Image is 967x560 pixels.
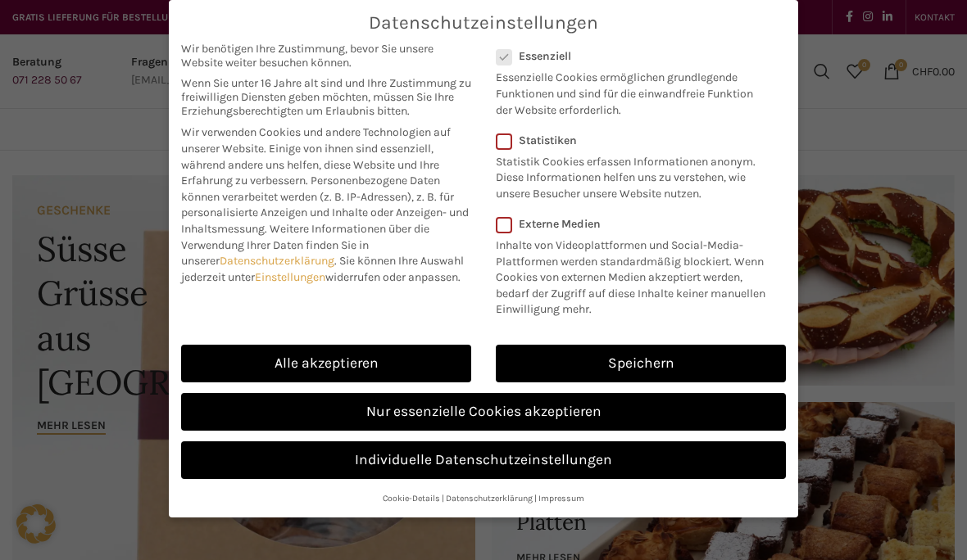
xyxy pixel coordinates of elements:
[181,222,429,268] span: Weitere Informationen über die Verwendung Ihrer Daten finden Sie in unserer .
[446,493,533,504] a: Datenschutzerklärung
[181,174,469,236] span: Personenbezogene Daten können verarbeitet werden (z. B. IP-Adressen), z. B. für personalisierte A...
[496,345,786,382] a: Speichern
[369,12,598,34] span: Datenschutzeinstellungen
[496,231,775,318] p: Inhalte von Videoplattformen und Social-Media-Plattformen werden standardmäßig blockiert. Wenn Co...
[220,254,334,268] a: Datenschutzerklärung
[538,493,584,504] a: Impressum
[255,270,325,284] a: Einstellungen
[181,441,786,479] a: Individuelle Datenschutzeinstellungen
[181,345,471,382] a: Alle akzeptieren
[181,393,786,431] a: Nur essenzielle Cookies akzeptieren
[496,217,775,231] label: Externe Medien
[496,133,765,147] label: Statistiken
[181,125,451,187] span: Wir verwenden Cookies und andere Technologien auf unserer Website. Einige von ihnen sind essenzie...
[181,42,471,70] span: Wir benötigen Ihre Zustimmung, bevor Sie unsere Website weiter besuchen können.
[181,76,471,118] span: Wenn Sie unter 16 Jahre alt sind und Ihre Zustimmung zu freiwilligen Diensten geben möchten, müss...
[496,147,765,202] p: Statistik Cookies erfassen Informationen anonym. Diese Informationen helfen uns zu verstehen, wie...
[496,49,765,63] label: Essenziell
[181,254,464,284] span: Sie können Ihre Auswahl jederzeit unter widerrufen oder anpassen.
[496,63,765,118] p: Essenzielle Cookies ermöglichen grundlegende Funktionen und sind für die einwandfreie Funktion de...
[383,493,440,504] a: Cookie-Details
